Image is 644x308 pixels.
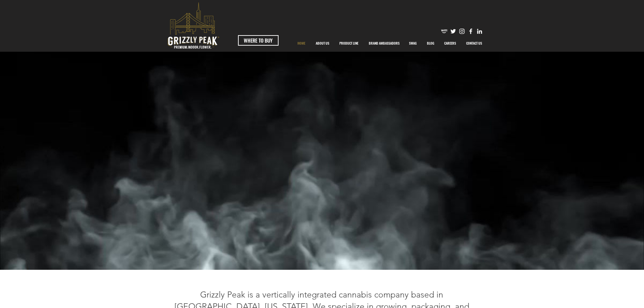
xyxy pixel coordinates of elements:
p: CAREERS [441,35,459,52]
p: PRODUCT LINE [336,35,362,52]
img: Likedin [476,28,483,35]
a: WHERE TO BUY [238,35,279,46]
img: Facebook [467,28,474,35]
a: CAREERS [439,35,461,52]
a: SWAG [404,35,422,52]
p: CONTACT US [463,35,485,52]
a: HOME [292,35,311,52]
ul: Social Bar [441,28,483,35]
p: BRAND AMBASSADORS [365,35,403,52]
div: Your Video Title Video Player [125,52,512,270]
a: CONTACT US [461,35,487,52]
img: Instagram [458,28,466,35]
p: HOME [294,35,309,52]
a: BLOG [422,35,439,52]
p: ABOUT US [312,35,333,52]
nav: Site [292,35,487,52]
p: BLOG [424,35,438,52]
svg: premium-indoor-flower [168,2,219,49]
p: SWAG [406,35,420,52]
div: BRAND AMBASSADORS [364,35,404,52]
a: ABOUT US [311,35,334,52]
img: Twitter [450,28,457,35]
span: WHERE TO BUY [244,37,272,44]
a: PRODUCT LINE [334,35,364,52]
img: weedmaps [441,28,448,35]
